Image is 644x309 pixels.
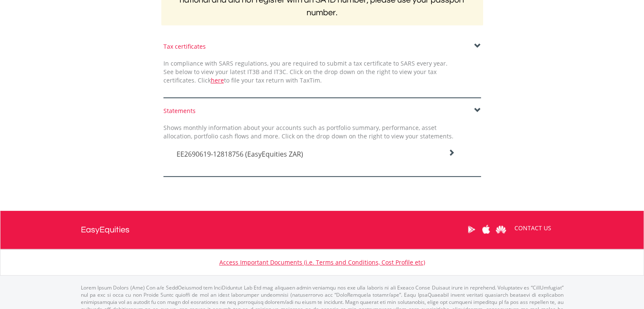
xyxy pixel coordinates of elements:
div: Statements [163,107,481,115]
a: Huawei [494,216,509,243]
span: EE2690619-12818756 (EasyEquities ZAR) [177,149,303,159]
div: Tax certificates [163,42,481,51]
a: Google Play [464,216,479,243]
a: EasyEquities [81,211,130,249]
span: Click to file your tax return with TaxTim. [198,76,322,84]
a: CONTACT US [509,216,557,240]
span: In compliance with SARS regulations, you are required to submit a tax certificate to SARS every y... [163,59,448,84]
a: Apple [479,216,494,243]
div: Shows monthly information about your accounts such as portfolio summary, performance, asset alloc... [157,124,460,141]
a: Access Important Documents (i.e. Terms and Conditions, Cost Profile etc) [219,258,425,266]
a: here [211,76,224,84]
